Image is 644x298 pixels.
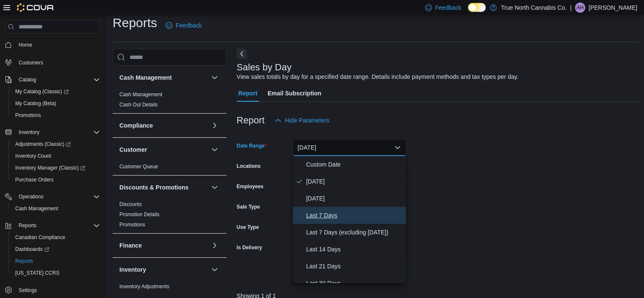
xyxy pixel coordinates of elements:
[2,126,103,138] button: Inventory
[306,244,403,254] span: Last 14 Days
[119,283,169,290] span: Inventory Adjustments
[271,112,333,129] button: Hide Parameters
[15,127,43,137] button: Inventory
[113,14,157,31] h1: Reports
[15,141,71,148] span: Adjustments (Classic)
[176,21,202,30] span: Feedback
[12,175,57,185] a: Purchase Orders
[15,234,65,241] span: Canadian Compliance
[113,89,227,113] div: Cash Management
[2,220,103,231] button: Reports
[15,57,100,67] span: Customers
[119,163,158,170] span: Customer Queue
[12,244,53,254] a: Dashboards
[8,150,103,162] button: Inventory Count
[12,256,36,266] a: Reports
[210,240,220,251] button: Finance
[12,110,44,120] a: Promotions
[8,267,103,279] button: [US_STATE] CCRS
[19,222,36,229] span: Reports
[306,159,403,170] span: Custom Date
[237,163,261,170] label: Locations
[119,211,160,218] span: Promotion Details
[119,183,188,192] h3: Discounts & Promotions
[577,3,584,13] span: AH
[12,151,100,161] span: Inventory Count
[119,145,208,154] button: Customer
[12,151,55,161] a: Inventory Count
[210,120,220,131] button: Compliance
[119,121,153,130] h3: Compliance
[15,258,33,265] span: Reports
[12,232,100,242] span: Canadian Compliance
[12,203,61,214] a: Cash Management
[468,3,486,12] input: Dark Mode
[2,56,103,68] button: Customers
[119,265,146,274] h3: Inventory
[435,3,461,12] span: Feedback
[12,232,69,242] a: Canadian Compliance
[8,138,103,150] a: Adjustments (Classic)
[237,244,262,251] label: Is Delivery
[8,255,103,267] button: Reports
[119,91,162,98] span: Cash Management
[237,183,263,190] label: Employees
[12,175,100,185] span: Purchase Orders
[210,265,220,275] button: Inventory
[19,193,44,200] span: Operations
[12,163,88,173] a: Inventory Manager (Classic)
[162,17,205,34] a: Feedback
[306,210,403,220] span: Last 7 Days
[15,176,54,183] span: Purchase Orders
[12,203,100,214] span: Cash Management
[575,3,585,13] div: Ange Hurshman
[12,86,72,97] a: My Catalog (Classic)
[293,156,406,283] div: Select listbox
[15,100,56,107] span: My Catalog (Beta)
[15,205,58,212] span: Cash Management
[238,85,257,102] span: Report
[2,191,103,203] button: Operations
[119,92,162,97] a: Cash Management
[15,285,100,295] span: Settings
[19,59,43,66] span: Customers
[8,231,103,243] button: Canadian Compliance
[570,3,572,13] p: |
[12,98,100,109] span: My Catalog (Beta)
[468,12,468,12] span: Dark Mode
[306,227,403,237] span: Last 7 Days (excluding [DATE])
[119,73,208,82] button: Cash Management
[12,268,100,278] span: Washington CCRS
[237,224,259,231] label: Use Type
[12,244,100,254] span: Dashboards
[19,287,37,294] span: Settings
[8,97,103,109] button: My Catalog (Beta)
[119,265,208,274] button: Inventory
[306,278,403,288] span: Last 30 Days
[12,268,63,278] a: [US_STATE] CCRS
[8,109,103,121] button: Promotions
[15,58,47,68] a: Customers
[293,139,406,156] button: [DATE]
[15,75,100,85] span: Catalog
[119,164,158,170] a: Customer Queue
[15,88,69,95] span: My Catalog (Classic)
[306,261,403,271] span: Last 21 Days
[119,145,147,154] h3: Customer
[15,127,100,137] span: Inventory
[15,40,36,50] a: Home
[8,203,103,214] button: Cash Management
[15,220,100,231] span: Reports
[8,86,103,97] a: My Catalog (Classic)
[12,98,60,109] a: My Catalog (Beta)
[237,142,267,149] label: Date Range
[15,153,51,159] span: Inventory Count
[285,116,329,125] span: Hide Parameters
[2,39,103,51] button: Home
[119,241,142,250] h3: Finance
[113,199,227,233] div: Discounts & Promotions
[19,129,39,136] span: Inventory
[2,74,103,86] button: Catalog
[237,203,260,210] label: Sale Type
[15,270,59,276] span: [US_STATE] CCRS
